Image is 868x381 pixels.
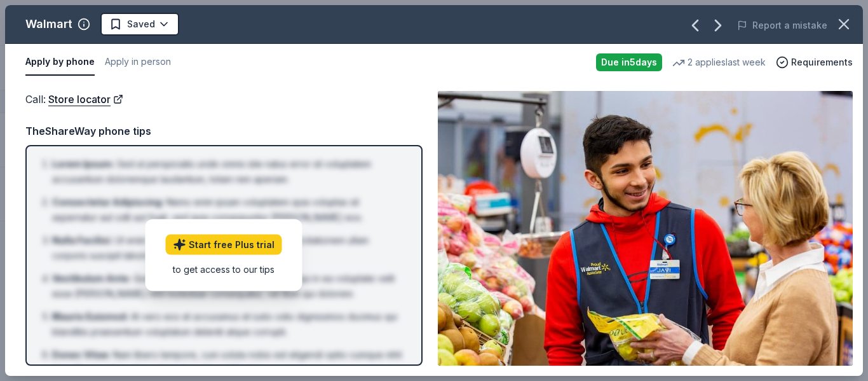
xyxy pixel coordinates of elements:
[52,311,128,322] span: Mauris Euismod :
[25,49,95,76] button: Apply by phone
[48,91,123,107] a: Store locator
[737,18,827,33] button: Report a mistake
[52,273,131,284] span: Vestibulum Ante :
[52,347,403,378] li: Nam libero tempore, cum soluta nobis est eligendi optio cumque nihil impedit quo minus id quod ma...
[52,158,114,169] span: Lorem Ipsum :
[105,49,171,76] button: Apply in person
[438,91,853,366] img: Image for Walmart
[52,233,403,263] li: Ut enim ad minima veniam, quis nostrum exercitationem ullam corporis suscipit laboriosam, nisi ut...
[166,235,282,255] a: Start free Plus trial
[596,53,662,71] div: Due in 5 days
[25,123,423,139] div: TheShareWay phone tips
[672,55,766,70] div: 2 applies last week
[127,17,155,32] span: Saved
[25,14,72,34] div: Walmart
[52,309,403,340] li: At vero eos et accusamus et iusto odio dignissimos ducimus qui blanditiis praesentium voluptatum ...
[52,271,403,301] li: Quis autem vel eum iure reprehenderit qui in ea voluptate velit esse [PERSON_NAME] nihil molestia...
[791,55,853,70] span: Requirements
[25,91,423,107] div: Call :
[52,195,403,225] li: Nemo enim ipsam voluptatem quia voluptas sit aspernatur aut odit aut fugit, sed quia consequuntur...
[52,235,112,246] span: Nulla Facilisi :
[776,55,853,70] button: Requirements
[166,263,282,276] div: to get access to our tips
[52,197,164,207] span: Consectetur Adipiscing :
[100,13,179,36] button: Saved
[52,156,403,187] li: Sed ut perspiciatis unde omnis iste natus error sit voluptatem accusantium doloremque laudantium,...
[52,349,111,360] span: Donec Vitae :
